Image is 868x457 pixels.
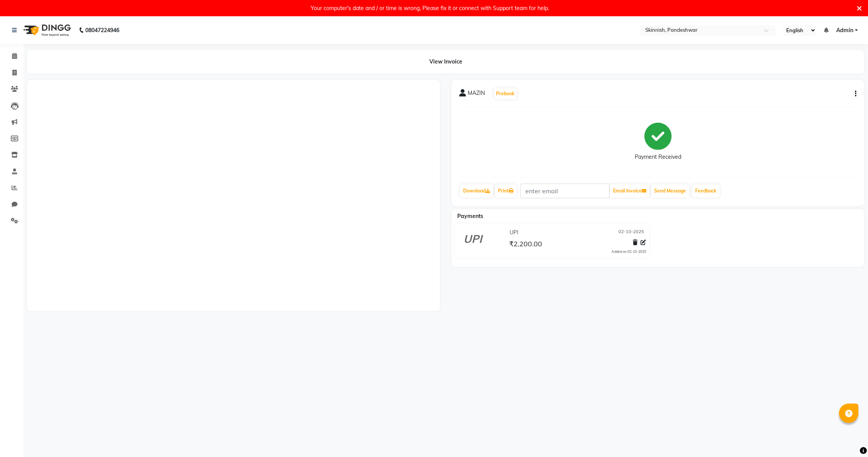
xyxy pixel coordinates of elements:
img: logo [20,19,73,41]
div: Payment Received [635,153,681,161]
span: Admin [836,26,853,34]
a: Feedback [692,184,720,198]
a: Download [460,184,493,198]
span: UPI [510,228,518,237]
iframe: chat widget [835,426,860,449]
b: 08047224946 [85,19,119,41]
div: Added on 02-10-2025 [611,249,646,254]
span: 02-10-2025 [618,228,644,237]
input: enter email [520,184,610,198]
a: Print [495,184,517,198]
button: Prebook [494,88,517,99]
button: Send Message [651,184,689,198]
div: View Invoice [27,50,864,74]
button: Email Invoice [610,184,649,198]
div: Your computer's date and / or time is wrong, Please fix it or connect with Support team for help. [311,3,549,13]
span: ₹2,200.00 [509,239,542,250]
span: Payments [457,213,483,220]
span: MAZIN [468,89,485,100]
